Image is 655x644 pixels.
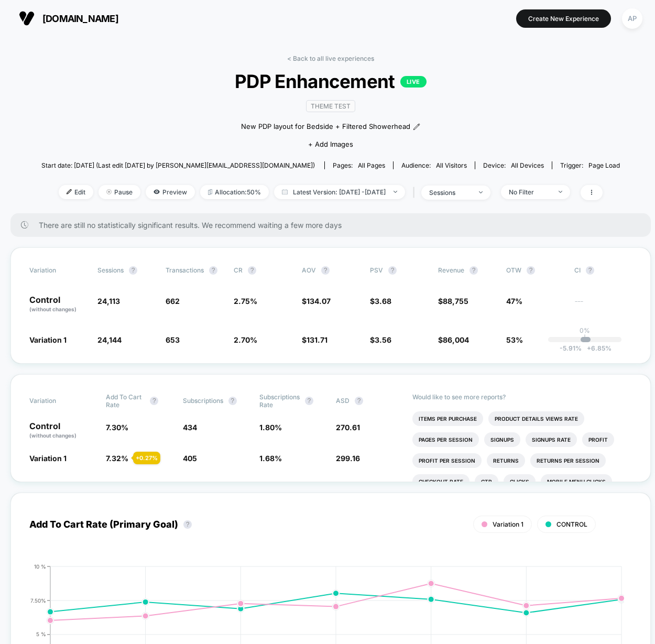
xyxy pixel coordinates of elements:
span: (without changes) [29,306,77,312]
li: Returns [487,453,525,468]
span: 405 [183,454,197,463]
span: $ [438,297,468,305]
span: 53% [506,335,523,344]
li: Mobile Menu Clicks [541,474,612,489]
span: -5.91 % [560,344,582,352]
span: 3.68 [375,297,391,305]
span: Latest Version: [DATE] - [DATE] [274,185,405,199]
button: ? [209,266,217,275]
span: 434 [183,423,197,432]
li: Signups Rate [526,432,577,447]
span: $ [302,297,331,305]
span: Device: [475,161,552,169]
button: ? [321,266,330,275]
button: Create New Experience [516,9,611,28]
a: < Back to all live experiences [287,54,374,62]
button: ? [228,397,237,405]
span: 7.32 % [106,454,128,463]
span: 7.30 % [106,423,128,432]
span: (without changes) [29,432,77,439]
div: Audience: [401,161,467,169]
span: 134.07 [307,297,331,305]
button: ? [305,397,313,405]
span: 88,755 [443,297,468,305]
img: rebalance [208,189,212,195]
img: calendar [282,189,288,194]
span: 270.61 [336,423,360,432]
span: Add To Cart Rate [106,393,145,409]
span: $ [302,335,327,344]
span: Variation 1 [29,454,67,463]
span: Variation 1 [29,335,67,344]
img: Visually logo [19,10,35,26]
span: --- [574,298,632,313]
span: Page Load [588,161,620,169]
span: AOV [302,266,316,274]
li: Pages Per Session [412,432,479,447]
p: LIVE [400,76,427,88]
span: all devices [511,161,544,169]
span: Preview [146,185,195,199]
span: Allocation: 50% [200,185,269,199]
div: Pages: [333,161,385,169]
li: Items Per Purchase [412,411,483,426]
span: Revenue [438,266,464,274]
span: PSV [370,266,383,274]
img: end [479,191,483,193]
span: Sessions [97,266,124,274]
span: CR [234,266,243,274]
span: 2.75 % [234,297,257,305]
span: 1.68 % [259,454,282,463]
span: + Add Images [308,140,353,148]
span: all pages [358,161,385,169]
tspan: 10 % [34,563,46,570]
span: 299.16 [336,454,360,463]
span: 2.70 % [234,335,257,344]
button: ? [355,397,363,405]
span: CONTROL [556,520,587,528]
span: Edit [59,185,93,199]
span: PDP Enhancement [70,70,591,92]
span: Subscriptions [183,397,223,405]
button: ? [586,266,594,275]
span: 24,113 [97,297,120,305]
span: 47% [506,297,522,305]
span: [DOMAIN_NAME] [42,13,118,24]
span: Pause [99,185,140,199]
span: Theme Test [306,100,355,112]
span: All Visitors [436,161,467,169]
div: AP [622,8,642,29]
span: ASD [336,397,350,405]
button: ? [470,266,478,275]
p: Would like to see more reports? [412,393,632,401]
img: end [106,189,112,194]
p: | [584,334,586,342]
span: 131.71 [307,335,327,344]
button: AP [619,8,646,29]
span: There are still no statistically significant results. We recommend waiting a few more days [39,221,630,230]
button: ? [150,397,158,405]
div: + 0.27 % [133,452,160,464]
button: ? [248,266,256,275]
li: Ctr [475,474,498,489]
p: 0% [580,326,590,334]
div: No Filter [509,188,551,196]
span: 1.80 % [259,423,282,432]
div: sessions [429,189,471,197]
button: ? [129,266,137,275]
li: Clicks [504,474,536,489]
img: edit [67,189,72,194]
span: Variation [29,393,87,409]
span: Variation [29,266,87,275]
li: Checkout Rate [412,474,470,489]
span: 86,004 [443,335,469,344]
span: 6.85 % [582,344,612,352]
img: end [394,191,397,193]
img: end [559,191,562,193]
span: 653 [166,335,180,344]
button: [DOMAIN_NAME] [16,10,122,27]
span: | [410,185,421,200]
li: Product Details Views Rate [488,411,584,426]
span: $ [370,297,391,305]
li: Profit Per Session [412,453,482,468]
